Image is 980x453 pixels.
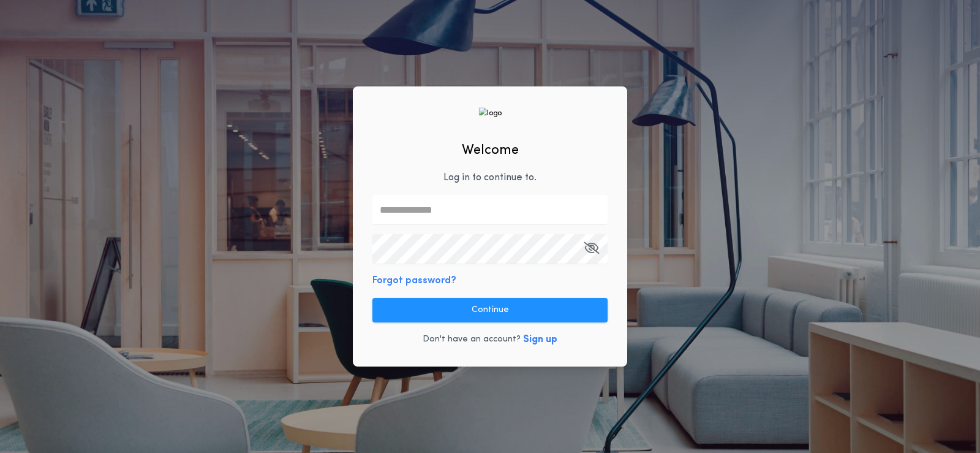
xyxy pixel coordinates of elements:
[423,333,521,346] p: Don't have an account?
[478,107,502,119] img: logo
[462,140,519,161] h2: Welcome
[523,332,557,347] button: Sign up
[372,273,456,288] button: Forgot password?
[372,298,608,322] button: Continue
[443,170,537,185] p: Log in to continue to .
